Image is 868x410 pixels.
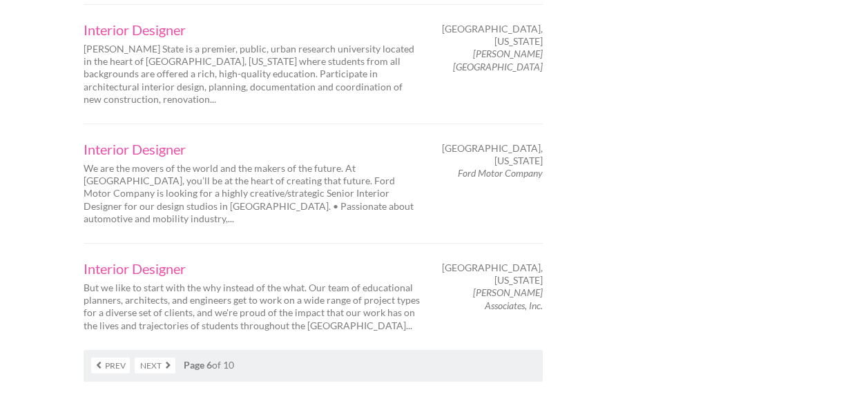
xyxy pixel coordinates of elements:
a: Prev [91,358,130,373]
a: Interior Designer [84,262,422,275]
em: [PERSON_NAME] Associates, Inc. [473,286,543,311]
em: [PERSON_NAME][GEOGRAPHIC_DATA] [453,48,543,72]
span: [GEOGRAPHIC_DATA], [US_STATE] [442,142,543,167]
em: Ford Motor Company [458,167,543,179]
nav: of 10 [84,350,543,382]
span: [GEOGRAPHIC_DATA], [US_STATE] [442,23,543,48]
a: Interior Designer [84,23,422,37]
p: [PERSON_NAME] State is a premier, public, urban research university located in the heart of [GEOG... [84,43,422,106]
p: But we like to start with the why instead of the what. Our team of educational planners, architec... [84,282,422,332]
a: Interior Designer [84,142,422,156]
a: Next [135,358,175,373]
strong: Page 6 [184,359,212,371]
p: We are the movers of the world and the makers of the future. At [GEOGRAPHIC_DATA], you’ll be at t... [84,162,422,225]
span: [GEOGRAPHIC_DATA], [US_STATE] [442,262,543,286]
